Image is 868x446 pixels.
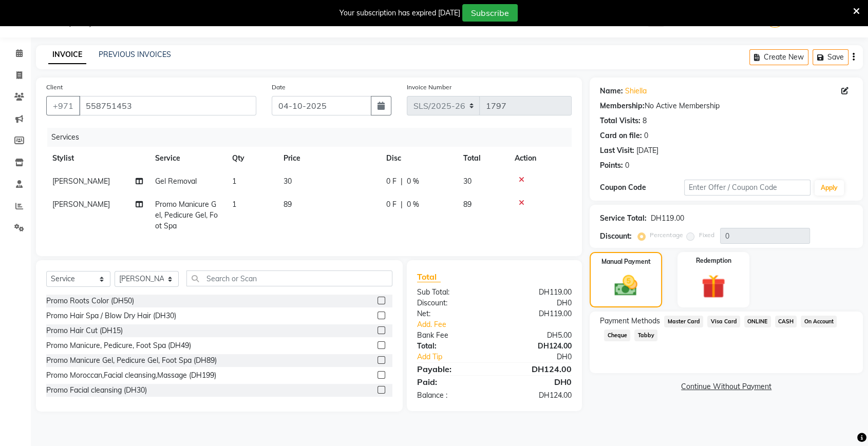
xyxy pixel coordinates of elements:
[604,329,630,341] span: Cheque
[462,4,518,22] button: Subscribe
[339,8,460,18] div: Your subscription has expired [DATE]
[407,199,419,210] span: 0 %
[149,147,226,170] th: Service
[409,319,579,330] a: Add. Fee
[636,145,658,156] div: [DATE]
[409,330,495,341] div: Bank Fee
[232,200,236,209] span: 1
[600,213,647,224] div: Service Total:
[409,287,495,298] div: Sub Total:
[409,298,495,308] div: Discount:
[495,308,580,319] div: DH119.00
[815,180,844,196] button: Apply
[644,130,648,141] div: 0
[46,296,134,306] div: Promo Roots Color (DH50)
[226,147,277,170] th: Qty
[495,363,580,375] div: DH124.00
[634,329,657,341] span: Tabby
[625,86,647,96] a: Shiella
[508,147,572,170] th: Action
[417,272,441,282] span: Total
[600,101,853,111] div: No Active Membership
[600,145,634,156] div: Last Visit:
[749,49,808,65] button: Create New
[600,316,660,326] span: Payment Methods
[380,147,457,170] th: Disc
[46,325,123,336] div: Promo Hair Cut (DH15)
[46,311,176,321] div: Promo Hair Spa / Blow Dry Hair (DH30)
[600,130,642,141] div: Card on file:
[409,363,495,375] div: Payable:
[457,147,508,170] th: Total
[684,180,810,196] input: Enter Offer / Coupon Code
[46,96,80,115] button: +971
[775,316,797,327] span: CASH
[46,385,147,396] div: Promo Facial cleansing (DH30)
[277,147,380,170] th: Price
[508,352,579,362] div: DH0
[463,200,471,209] span: 89
[664,316,703,327] span: Master Card
[52,177,110,186] span: [PERSON_NAME]
[592,381,861,392] a: Continue Without Payment
[386,176,397,187] span: 0 F
[695,256,731,265] label: Redemption
[401,199,403,210] span: |
[744,316,771,327] span: ONLINE
[463,177,471,186] span: 30
[46,370,216,381] div: Promo Moroccan,Facial cleansing,Massage (DH199)
[813,49,848,65] button: Save
[409,308,495,319] div: Net:
[46,340,191,351] div: Promo Manicure, Pedicure, Foot Spa (DH49)
[699,230,714,240] label: Fixed
[495,287,580,298] div: DH119.00
[155,177,197,186] span: Gel Removal
[625,160,629,171] div: 0
[272,83,286,92] label: Date
[386,199,397,210] span: 0 F
[186,270,392,286] input: Search or Scan
[650,230,683,240] label: Percentage
[284,177,292,186] span: 30
[79,96,256,115] input: Search by Name/Mobile/Email/Code
[495,298,580,308] div: DH0
[651,213,684,224] div: DH119.00
[99,50,171,59] a: PREVIOUS INVOICES
[600,231,632,242] div: Discount:
[600,182,684,193] div: Coupon Code
[52,200,110,209] span: [PERSON_NAME]
[495,330,580,341] div: DH5.00
[407,83,451,92] label: Invoice Number
[46,147,149,170] th: Stylist
[600,160,623,171] div: Points:
[409,390,495,401] div: Balance :
[409,376,495,388] div: Paid:
[155,200,218,230] span: Promo Manicure Gel, Pedicure Gel, Foot Spa
[495,341,580,352] div: DH124.00
[707,316,740,327] span: Visa Card
[694,272,732,301] img: _gift.svg
[232,177,236,186] span: 1
[47,128,579,147] div: Services
[600,101,645,111] div: Membership:
[601,257,651,266] label: Manual Payment
[801,316,837,327] span: On Account
[600,86,623,96] div: Name:
[46,355,217,366] div: Promo Manicure Gel, Pedicure Gel, Foot Spa (DH89)
[495,390,580,401] div: DH124.00
[607,273,644,299] img: _cash.svg
[284,200,292,209] span: 89
[46,83,63,92] label: Client
[409,341,495,352] div: Total:
[600,115,640,126] div: Total Visits:
[48,46,86,64] a: INVOICE
[495,376,580,388] div: DH0
[401,176,403,187] span: |
[409,352,508,362] a: Add Tip
[407,176,419,187] span: 0 %
[643,115,647,126] div: 8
